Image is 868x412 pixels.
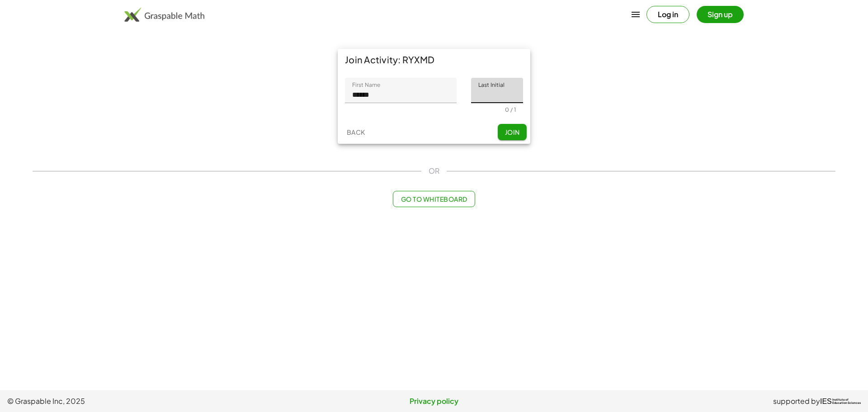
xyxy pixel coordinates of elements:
[820,397,832,406] span: IES
[505,106,516,113] div: 0 / 1
[292,396,576,407] a: Privacy policy
[832,398,861,405] span: Institute of Education Sciences
[393,191,475,207] button: Go to Whiteboard
[401,195,467,203] span: Go to Whiteboard
[429,166,439,176] span: OR
[341,124,370,140] button: Back
[773,396,820,407] span: supported by
[7,396,292,407] span: © Graspable Inc, 2025
[338,49,530,71] div: Join Activity: RYXMD
[498,124,527,140] button: Join
[820,396,861,407] a: IESInstitute ofEducation Sciences
[646,6,689,23] button: Log in
[346,128,365,136] span: Back
[697,6,744,23] button: Sign up
[505,128,519,136] span: Join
